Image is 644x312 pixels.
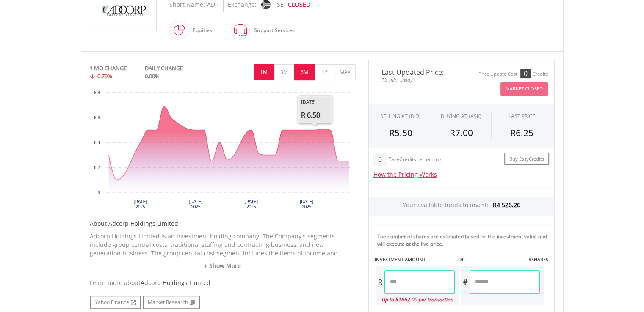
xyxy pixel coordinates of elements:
[133,199,147,209] text: [DATE] 2025
[456,256,466,263] label: -OR-
[441,112,481,120] span: BUYING AT (ASK)
[504,153,549,166] a: Buy EasyCredits
[478,71,519,77] div: Price Update Cost:
[509,112,535,120] div: LAST PRICE
[377,233,551,247] div: The number of shares are estimated based on the investment value and will execute at the live price.
[369,197,554,216] div: Your available funds to invest:
[500,82,548,96] button: Market Closed
[90,232,356,257] p: Adcorp Holdings Limited is an investment holding company. The Company's segments include group ce...
[375,69,455,76] span: Last Updated Price:
[143,296,200,309] a: Market Research
[97,190,100,195] text: 6
[141,279,210,287] span: Adcorp Holdings Limited
[375,76,455,84] span: 15-min. Delay*
[189,199,202,209] text: [DATE] 2025
[145,72,160,80] span: 0.00%
[188,20,212,41] div: Equities
[90,88,356,215] svg: Interactive chart
[520,69,531,78] div: 0
[90,279,356,287] div: Learn more about
[254,64,274,80] button: 1M
[373,170,437,178] a: How the Pricing Works
[94,165,100,170] text: 6.2
[90,262,356,270] a: + Show More
[373,153,387,166] div: 0
[375,256,426,263] label: INVESTMENT AMOUNT
[376,294,455,305] div: Up to R1862.00 per transaction
[250,20,295,41] div: Support Services
[493,201,520,209] span: R4 526.26
[90,219,356,228] h5: About Adcorp Holdings Limited
[380,112,421,120] div: SELLING AT (BID)
[388,156,442,164] div: EasyCredits remaining
[244,199,258,209] text: [DATE] 2025
[274,64,295,80] button: 3M
[528,256,548,263] label: #SHARES
[461,270,470,294] div: #
[90,88,356,215] div: Chart. Highcharts interactive chart.
[449,127,473,139] span: R7.00
[96,72,112,80] span: -0.79%
[94,140,100,145] text: 6.4
[510,127,533,139] span: R6.25
[376,270,384,294] div: R
[300,199,313,209] text: [DATE] 2025
[90,64,127,72] div: 1 MO CHANGE
[90,296,141,309] a: Yahoo Finance
[94,90,100,95] text: 6.8
[315,64,335,80] button: 1Y
[294,64,315,80] button: 6M
[533,71,548,77] div: Credits
[389,127,412,139] span: R5.50
[94,115,100,120] text: 6.6
[145,64,211,72] div: DAILY CHANGE
[335,64,356,80] button: MAX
